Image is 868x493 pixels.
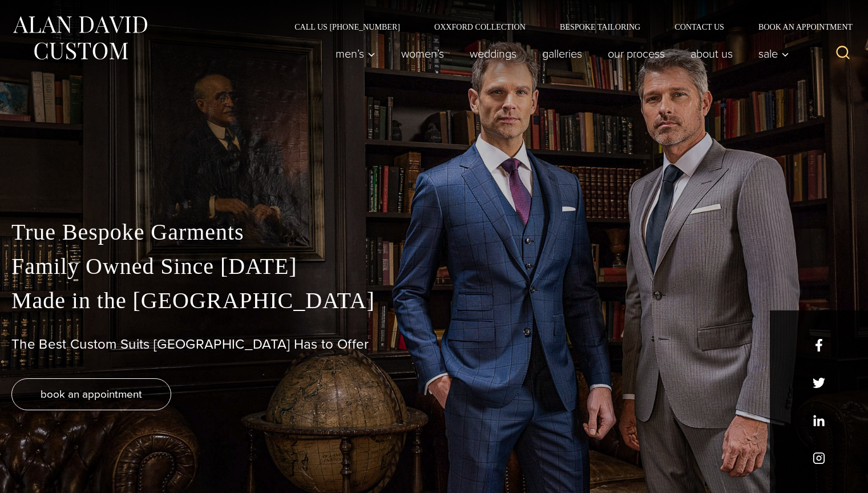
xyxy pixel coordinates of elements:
a: Contact Us [657,23,741,31]
img: Alan David Custom [11,13,148,63]
button: View Search Form [829,40,857,67]
a: weddings [457,42,530,65]
h1: The Best Custom Suits [GEOGRAPHIC_DATA] Has to Offer [11,336,857,353]
nav: Primary Navigation [323,42,796,65]
a: About Us [678,42,746,65]
a: book an appointment [11,378,171,410]
span: Sale [758,48,789,59]
a: Our Process [595,42,678,65]
a: Oxxford Collection [417,23,543,31]
nav: Secondary Navigation [277,23,857,31]
a: Book an Appointment [741,23,857,31]
span: Men’s [336,48,376,59]
span: book an appointment [41,386,142,402]
a: Bespoke Tailoring [543,23,657,31]
a: Galleries [530,42,595,65]
a: Women’s [389,42,457,65]
p: True Bespoke Garments Family Owned Since [DATE] Made in the [GEOGRAPHIC_DATA] [11,215,857,318]
a: Call Us [PHONE_NUMBER] [277,23,417,31]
